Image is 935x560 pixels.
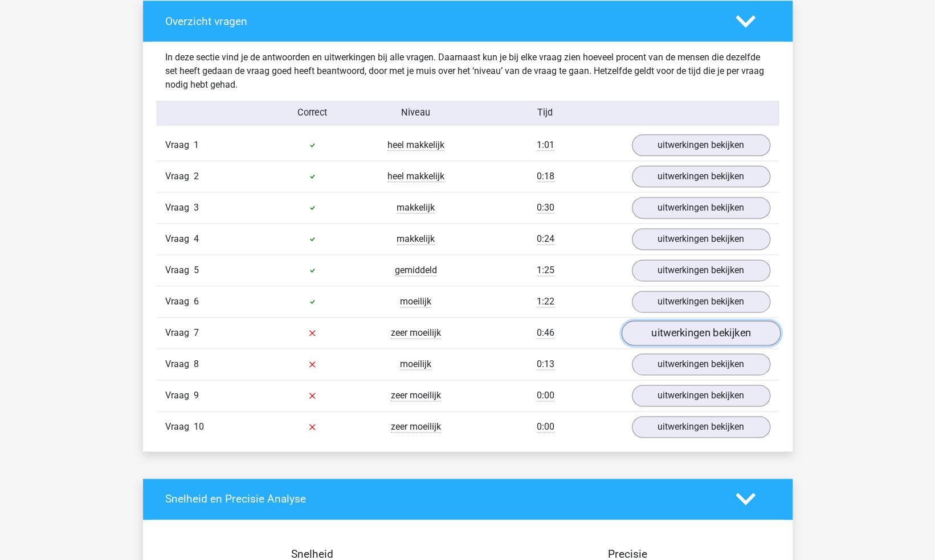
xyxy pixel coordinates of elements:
[194,265,199,275] span: 5
[194,139,199,150] span: 1
[165,232,194,246] span: Vraag
[165,263,194,277] span: Vraag
[165,15,718,28] h4: Overzicht vragen
[165,201,194,215] span: Vraag
[537,359,554,370] span: 0:13
[165,420,194,434] span: Vraag
[537,390,554,401] span: 0:00
[157,51,779,92] div: In deze sectie vind je de antwoorden en uitwerkingen bij alle vragen. Daarnaast kun je bij elke v...
[387,139,444,151] span: heel makkelijk
[537,171,554,182] span: 0:18
[165,170,194,183] span: Vraag
[391,327,441,339] span: zeer moeilijk
[632,134,770,156] a: uitwerkingen bekijken
[537,139,554,151] span: 1:01
[165,492,718,505] h4: Snelheid en Precisie Analyse
[387,171,444,182] span: heel makkelijk
[632,353,770,375] a: uitwerkingen bekijken
[391,390,441,401] span: zeer moeilijk
[537,233,554,245] span: 0:24
[632,385,770,406] a: uitwerkingen bekijken
[194,171,199,182] span: 2
[194,202,199,213] span: 3
[260,106,364,120] div: Correct
[194,421,204,432] span: 10
[165,326,194,340] span: Vraag
[632,166,770,187] a: uitwerkingen bekijken
[621,320,780,345] a: uitwerkingen bekijken
[194,327,199,338] span: 7
[537,327,554,339] span: 0:46
[194,390,199,401] span: 9
[194,233,199,244] span: 4
[537,296,554,307] span: 1:22
[537,265,554,276] span: 1:25
[194,296,199,307] span: 6
[632,416,770,438] a: uitwerkingen bekijken
[400,296,431,307] span: moeilijk
[537,421,554,433] span: 0:00
[481,547,775,560] h4: Precisie
[400,359,431,370] span: moeilijk
[194,359,199,369] span: 8
[364,106,468,120] div: Niveau
[632,291,770,312] a: uitwerkingen bekijken
[391,421,441,433] span: zeer moeilijk
[165,357,194,371] span: Vraag
[165,295,194,308] span: Vraag
[397,202,435,213] span: makkelijk
[395,265,437,276] span: gemiddeld
[397,233,435,245] span: makkelijk
[632,260,770,281] a: uitwerkingen bekijken
[165,547,459,560] h4: Snelheid
[467,106,623,120] div: Tijd
[537,202,554,213] span: 0:30
[632,197,770,219] a: uitwerkingen bekijken
[632,228,770,250] a: uitwerkingen bekijken
[165,389,194,402] span: Vraag
[165,138,194,152] span: Vraag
